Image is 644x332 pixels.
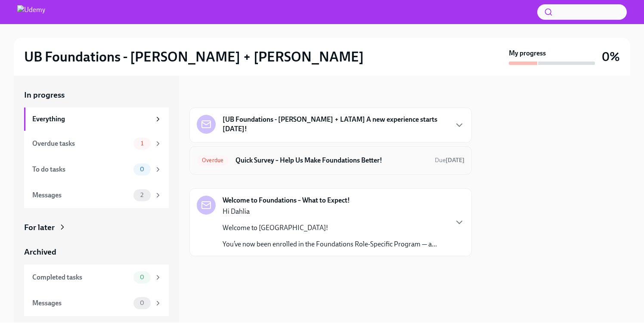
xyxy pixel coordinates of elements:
[24,290,169,316] a: Messages0
[24,157,169,182] a: To do tasks0
[24,89,169,101] a: In progress
[24,131,169,157] a: Overdue tasks1
[223,207,437,216] p: Hi Dahlia
[223,115,447,134] strong: [UB Foundations - [PERSON_NAME] + LATAM] A new experience starts [DATE]!
[189,89,230,101] div: In progress
[24,108,169,131] a: Everything
[32,273,130,282] div: Completed tasks
[24,222,55,233] div: For later
[24,182,169,208] a: Messages2
[24,246,169,258] a: Archived
[135,166,149,172] span: 0
[446,157,464,164] strong: [DATE]
[223,240,437,249] p: You’ve now been enrolled in the Foundations Role-Specific Program — a...
[32,298,130,308] div: Messages
[223,223,437,233] p: Welcome to [GEOGRAPHIC_DATA]!
[24,48,364,65] h2: UB Foundations - [PERSON_NAME] + [PERSON_NAME]
[136,140,149,147] span: 1
[24,264,169,290] a: Completed tasks0
[32,165,130,174] div: To do tasks
[235,156,428,165] h6: Quick Survey – Help Us Make Foundations Better!
[17,5,45,19] img: Udemy
[509,49,546,58] strong: My progress
[135,300,149,306] span: 0
[435,156,464,164] span: September 6th, 2025 11:00
[24,222,169,233] a: For later
[135,274,149,280] span: 0
[197,154,464,167] a: OverdueQuick Survey – Help Us Make Foundations Better!Due[DATE]
[435,157,464,164] span: Due
[135,192,149,198] span: 2
[223,196,350,205] strong: Welcome to Foundations – What to Expect!
[602,49,620,65] h3: 0%
[32,191,130,200] div: Messages
[32,139,130,148] div: Overdue tasks
[197,157,229,163] span: Overdue
[32,114,151,124] div: Everything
